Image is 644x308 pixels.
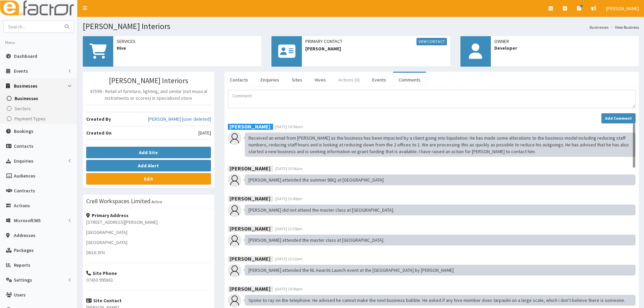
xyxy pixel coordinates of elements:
[605,116,632,121] strong: Add Comment
[305,38,447,45] span: Primary Contact
[224,73,254,87] a: Contacts
[275,286,303,291] span: [DATE] 14:06pm
[86,239,211,246] p: [GEOGRAPHIC_DATA]
[83,22,639,31] h1: [PERSON_NAME] Interiors
[148,116,211,122] a: [PERSON_NAME] [user deleted]
[14,128,33,134] span: Bookings
[15,116,46,122] span: Payment Types
[15,105,31,112] span: Sectors
[151,199,162,204] small: Active
[228,90,636,108] textarea: Comment
[14,173,35,179] span: Audiences
[305,45,447,52] span: [PERSON_NAME]
[393,73,426,87] a: Comments
[230,255,270,262] b: [PERSON_NAME]
[86,298,122,304] strong: Site Contact
[86,277,211,283] p: 07450 995861
[275,166,303,171] span: [DATE] 10:56am
[609,24,639,30] li: View Business
[14,203,30,209] span: Actions
[245,205,636,215] div: [PERSON_NAME] did not attend the master class at [GEOGRAPHIC_DATA].
[245,265,636,276] div: [PERSON_NAME] attended the NL Awards Launch event at the [GEOGRAPHIC_DATA] by [PERSON_NAME]
[245,295,636,306] div: Spoke to ray on the telephone. He advised he cannot make the next business bubble. He asked if an...
[14,292,26,298] span: Users
[86,249,211,256] p: DN16 3FH
[494,45,636,51] span: Developer
[309,73,331,87] a: Hives
[86,160,211,171] button: Add Alert
[14,68,28,74] span: Events
[230,285,270,292] b: [PERSON_NAME]
[4,21,61,32] input: Search...
[138,163,159,169] b: Add Alert
[275,256,303,261] span: [DATE] 15:32pm
[86,130,112,136] b: Created On
[86,229,211,236] p: [GEOGRAPHIC_DATA]
[86,173,211,185] a: Edit
[86,212,128,218] strong: Primary Address
[367,73,391,87] a: Events
[14,232,35,238] span: Addresses
[86,116,111,122] b: Created By
[230,123,270,129] b: [PERSON_NAME]
[14,158,33,164] span: Enquiries
[198,129,211,136] span: [DATE]
[14,277,32,283] span: Settings
[2,114,77,124] a: Payment Types
[590,24,609,30] a: Businesses
[86,198,150,204] h3: Cre8 Workspaces Limited
[14,217,41,223] span: Microsoft365
[606,5,639,11] span: [PERSON_NAME]
[139,149,158,156] b: Add Site
[601,113,636,123] button: Add Comment
[245,235,636,245] div: [PERSON_NAME] attended the master class at [GEOGRAPHIC_DATA].
[14,262,30,268] span: Reports
[14,53,37,59] span: Dashboard
[333,73,365,87] a: Actions (0)
[230,195,270,202] b: [PERSON_NAME]
[14,83,38,89] span: Businesses
[230,165,270,171] b: [PERSON_NAME]
[117,38,258,45] span: Services
[86,77,211,85] h3: [PERSON_NAME] Interiors
[15,95,38,101] span: Businesses
[245,174,636,185] div: [PERSON_NAME] attended the summer BBQ at [GEOGRAPHIC_DATA]
[230,225,270,232] b: [PERSON_NAME]
[86,270,117,276] strong: Site Phone
[286,73,308,87] a: Sites
[14,247,34,253] span: Packages
[144,176,153,182] b: Edit
[416,38,447,45] a: View Contact
[245,133,636,157] div: Received an email from [PERSON_NAME] as the business has been impacted by a client going into liq...
[255,73,285,87] a: Enquiries
[2,103,77,114] a: Sectors
[275,226,303,231] span: [DATE] 13:39pm
[14,188,35,194] span: Contracts
[14,143,33,149] span: Contacts
[494,38,636,45] span: Owner
[275,124,303,129] span: [DATE] 10:54am
[86,219,211,226] p: [STREET_ADDRESS][PERSON_NAME]
[86,88,211,101] p: 47599 - Retail of furniture, lighting, and similar (not musical instruments or scores) in special...
[2,93,77,103] a: Businesses
[275,196,303,201] span: [DATE] 13:49pm
[117,45,258,51] span: Hive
